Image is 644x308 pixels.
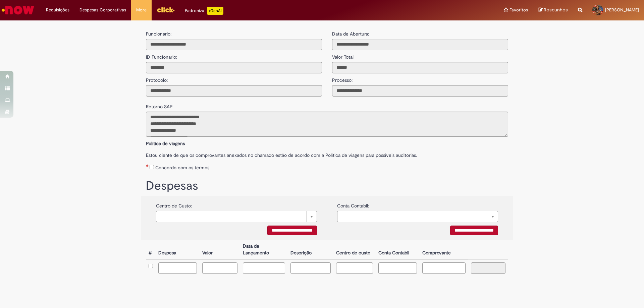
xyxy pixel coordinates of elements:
[146,179,508,193] h1: Despesas
[544,7,568,13] span: Rascunhos
[332,30,369,37] label: Data de Abertura:
[1,3,35,17] img: ServiceNow
[509,7,528,13] span: Favoritos
[332,73,353,83] label: Processo:
[605,7,639,13] span: [PERSON_NAME]
[376,240,419,259] th: Conta Contabil
[185,7,223,15] div: Padroniza
[337,199,369,209] label: Conta Contabil:
[420,240,468,259] th: Comprovante
[332,50,354,60] label: Valor Total
[79,7,126,13] span: Despesas Corporativas
[240,240,288,259] th: Data de Lançamento
[146,100,173,110] label: Retorno SAP
[155,164,209,171] label: Concordo com os termos
[200,240,240,259] th: Valor
[157,5,175,15] img: click_logo_yellow_360x200.png
[146,140,185,146] b: Política de viagens
[146,148,508,159] label: Estou ciente de que os comprovantes anexados no chamado estão de acordo com a Politica de viagens...
[146,73,168,83] label: Protocolo:
[46,7,69,13] span: Requisições
[136,7,147,13] span: More
[146,240,156,259] th: #
[207,7,223,15] p: +GenAi
[156,199,192,209] label: Centro de Custo:
[146,30,171,37] label: Funcionario:
[337,211,498,222] a: Limpar campo {0}
[146,50,177,60] label: ID Funcionario:
[156,240,200,259] th: Despesa
[288,240,333,259] th: Descrição
[538,7,568,13] a: Rascunhos
[333,240,376,259] th: Centro de custo
[156,211,317,222] a: Limpar campo {0}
